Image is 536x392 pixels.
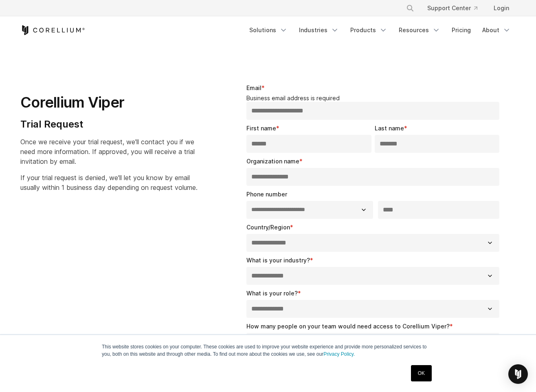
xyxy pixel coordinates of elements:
span: What is your industry? [246,257,310,264]
span: Phone number [246,191,287,198]
a: Corellium Home [20,25,85,35]
a: Support Center [421,1,484,15]
a: Login [487,1,516,15]
span: Last name [375,125,404,132]
span: Organization name [246,158,299,165]
a: OK [411,365,432,381]
div: Navigation Menu [396,1,516,15]
span: If your trial request is denied, we'll let you know by email usually within 1 business day depend... [20,174,198,192]
p: This website stores cookies on your computer. These cookies are used to improve your website expe... [102,343,434,358]
span: Country/Region [246,224,290,231]
h4: Trial Request [20,118,198,130]
a: Products [345,23,392,37]
h1: Corellium Viper [20,93,198,112]
span: What is your role? [246,290,298,297]
a: Pricing [447,23,476,37]
a: About [477,23,516,37]
div: Navigation Menu [244,23,516,37]
span: First name [246,125,276,132]
span: How many people on your team would need access to Corellium Viper? [246,323,450,330]
a: Solutions [244,23,292,37]
span: Once we receive your trial request, we'll contact you if we need more information. If approved, y... [20,138,195,165]
a: Privacy Policy. [323,351,355,357]
a: Industries [294,23,344,37]
a: Resources [394,23,445,37]
button: Search [403,1,417,15]
legend: Business email address is required [246,95,503,102]
span: Email [246,84,261,91]
div: Open Intercom Messenger [508,364,528,384]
